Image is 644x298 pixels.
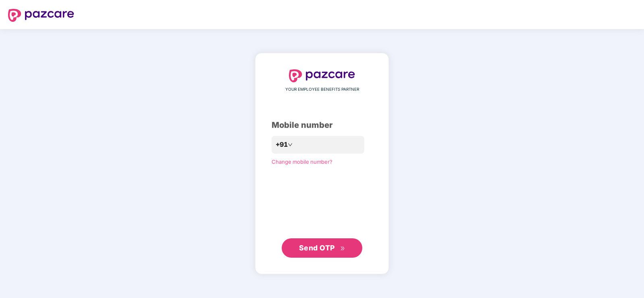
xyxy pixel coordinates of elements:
[272,158,332,165] a: Change mobile number?
[282,238,362,258] button: Send OTPdouble-right
[8,9,74,22] img: logo
[272,119,372,131] div: Mobile number
[289,69,355,82] img: logo
[288,142,293,147] span: down
[299,244,335,252] span: Send OTP
[340,246,345,251] span: double-right
[276,140,288,150] span: +91
[285,86,359,93] span: YOUR EMPLOYEE BENEFITS PARTNER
